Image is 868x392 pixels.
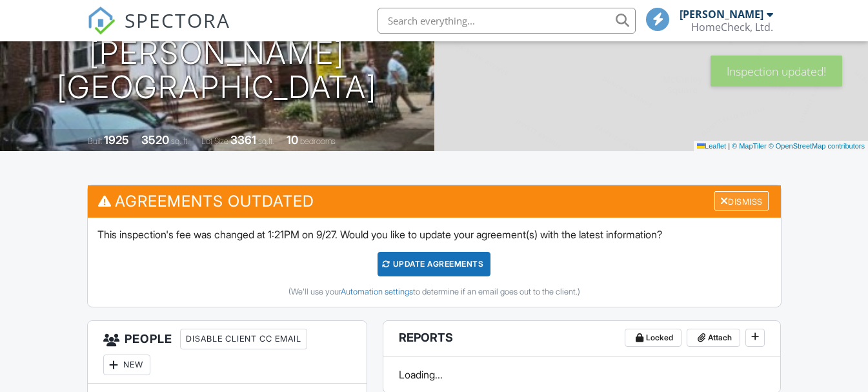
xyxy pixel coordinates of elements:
span: SPECTORA [125,6,230,34]
div: 1925 [104,133,129,147]
a: © OpenStreetMap contributors [769,142,865,150]
div: 10 [287,133,298,147]
span: Built [88,136,102,146]
a: Automation settings [341,287,413,296]
span: bedrooms [300,136,336,146]
h1: [STREET_ADDRESS][PERSON_NAME] [GEOGRAPHIC_DATA] [21,2,414,104]
div: Disable Client CC Email [180,329,307,349]
img: The Best Home Inspection Software - Spectora [87,6,116,35]
div: This inspection's fee was changed at 1:21PM on 9/27. Would you like to update your agreement(s) w... [88,218,781,307]
span: sq. ft. [171,136,189,146]
div: 3520 [141,133,169,147]
div: 3361 [230,133,256,147]
span: Lot Size [201,136,228,146]
div: Inspection updated! [711,56,842,87]
div: Update Agreements [378,252,490,276]
h3: Agreements Outdated [88,185,781,217]
div: Dismiss [714,191,769,211]
div: HomeCheck, Ltd. [691,21,773,34]
h3: People [88,321,367,384]
span: sq.ft. [258,136,274,146]
span: | [728,142,730,150]
input: Search everything... [378,8,636,34]
a: © MapTiler [732,142,767,150]
div: New [103,355,150,375]
div: (We'll use your to determine if an email goes out to the client.) [97,287,771,297]
a: SPECTORA [87,17,230,45]
div: [PERSON_NAME] [680,8,763,21]
a: Leaflet [697,142,726,150]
